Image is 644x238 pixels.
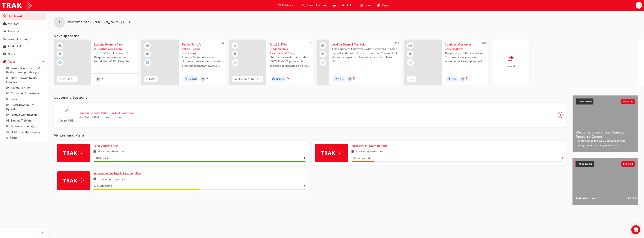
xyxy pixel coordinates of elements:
[445,43,485,51] span: Confident Customer Conversations
[3,60,6,63] span: pages-icon
[447,77,450,82] span: duration-icon
[93,156,113,160] span: 100 % Completed
[352,77,355,81] span: next-icon
[576,130,635,139] span: Welcome to your new Training Resource Centre
[356,149,383,154] span: 9 Learning Resources
[333,3,336,8] span: car-icon
[409,52,412,57] span: booktick-icon
[338,3,354,7] span: Product Hub
[65,108,68,113] span: sessionType_ONLINE_URL-icon
[93,172,141,175] span: Introduction to Toyota Learning Plan
[146,77,157,81] span: TFLIAVC
[7,37,28,41] div: Search Learning
[317,40,401,85] a: 415Leading Teams EffectivelyThis course will show you what's involved in being a good leader in [...
[3,30,6,33] span: chart-icon
[182,43,223,55] span: Toyota For Life In Action - Virtual Classroom
[575,161,635,167] a: Product HubShow all
[58,77,76,81] span: TFLR2025PT2
[229,40,313,85] a: 0PARTS21WA_1AESSAI_0823_ELParts21 (TWA) Fundamentals 'Essentials' 1A Analysis & Interpretation eL...
[303,184,306,188] span: Show Progress
[94,51,135,64] span: TFLR2025PT2 Leading TFL Reignite builds upon the foundation of TFL Reignite, reaffirming our comm...
[1,13,46,20] a: Dashboard
[3,53,6,56] span: news-icon
[559,112,562,118] span: next-icon
[42,59,45,64] span: up-icon
[3,22,6,26] span: people-icon
[4,96,46,102] a: 05. Sales
[272,77,275,82] span: duration-icon
[578,162,592,165] span: Product Hub
[351,144,387,147] span: Management Learning Plan
[66,20,130,24] span: Welcome back , [PERSON_NAME] Hills
[572,95,638,152] a: Latest NewsShow allWelcome to your new Training Resource CentreRevolutionise the way you access a...
[351,149,354,154] span: book-icon
[321,61,325,64] span: learningRecordVerb_NONE-icon
[303,156,306,161] button: Show Progress
[492,40,576,86] button: View all
[375,1,393,9] a: pages-iconPages
[394,42,399,45] span: 415
[2,1,32,10] img: Trak
[8,52,15,56] div: News
[1,43,46,50] a: Product Hub
[561,156,563,161] button: Show Progress
[234,61,237,64] span: learningRecordVerb_NONE-icon
[4,123,46,129] a: 09. Technical Training
[378,3,380,8] span: pages-icon
[54,133,566,137] h3: My Learning Plans
[1,51,46,58] a: News
[575,196,617,200] span: 4x4 and Towing
[93,149,96,154] span: book-icon
[4,91,46,96] a: 04. Customer Experience
[57,119,75,123] span: Online URL
[93,177,96,182] span: book-icon
[269,43,310,55] span: Parts21 (TWA) Fundamentals 'Essentials' 1A Analysis & Interpretation eLearning
[621,99,635,104] button: Show all
[462,77,464,81] span: calendar-icon
[3,37,6,41] span: search-icon
[482,42,487,45] span: 240
[303,184,306,188] button: Show Progress
[351,156,370,160] span: 11 % Completed
[98,177,125,182] span: 8 Learning Resources
[330,1,357,9] a: car-iconProduct Hub
[269,55,310,68] span: The Toyota Western Australia (TWA) Parts 21 program is designed to provide all 'Parts' staff with...
[561,157,563,160] span: Show Progress
[58,20,61,24] span: JH
[54,95,566,100] h3: Upcoming Sessions
[101,77,104,81] span: next-icon
[332,43,398,47] span: Leading Teams Effectively
[93,144,120,148] a: Parts Learning Plan
[98,149,125,154] span: 7 Learning Resources
[321,150,342,156] img: Trak
[409,77,415,81] span: CCC
[404,40,488,85] a: 240CCCConfident Customer ConversationsThe purpose of the Confident Customer Conversations worksho...
[48,34,644,38] h3: Next up for me
[306,3,327,7] span: Search Learning
[8,29,19,34] div: Analytics
[445,51,485,64] span: The purpose of the Confident Customer Conversations workshop is to equip you with tools to commun...
[506,65,516,68] span: View all
[206,77,209,81] span: next-icon
[4,135,46,141] a: All Pages
[465,77,468,81] span: next-icon
[282,3,296,7] span: Dashboard
[302,3,305,8] span: search-icon
[360,3,363,8] span: news-icon
[188,77,197,81] span: 90 mins
[349,77,351,81] span: calendar-icon
[78,111,135,115] span: Leading Reignite Part 2 - Virtual Classroom
[41,231,44,235] span: prev-icon
[63,150,84,156] img: Trak
[278,3,281,8] span: guage-icon
[276,77,285,81] span: 40 mins
[3,15,6,18] span: guage-icon
[409,43,412,48] span: learningResourceType_INSTRUCTOR_LED-icon
[4,102,46,112] a: 06. Electrification (EV & Hybrid)
[335,77,337,82] span: duration-icon
[185,77,187,82] span: duration-icon
[3,45,6,48] span: car-icon
[8,22,19,26] div: My Team
[332,59,398,64] span: LTE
